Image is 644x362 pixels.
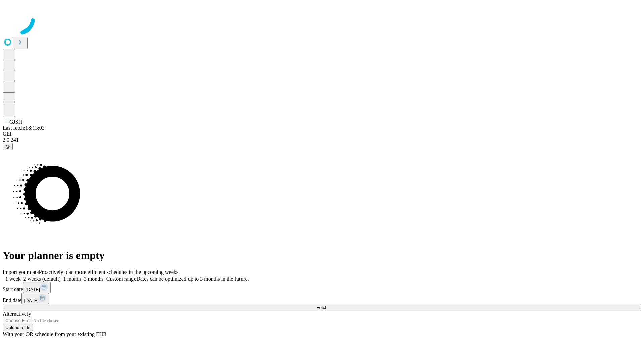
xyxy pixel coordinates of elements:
[21,293,49,304] button: [DATE]
[136,276,249,282] span: Dates can be optimized up to 3 months in the future.
[3,143,13,150] button: @
[106,276,136,282] span: Custom range
[84,276,104,282] span: 3 months
[63,276,81,282] span: 1 month
[39,269,180,275] span: Proactively plan more efficient schedules in the upcoming weeks.
[5,144,10,149] span: @
[3,304,641,311] button: Fetch
[3,293,641,304] div: End date
[3,269,39,275] span: Import your data
[3,131,641,137] div: GEI
[23,282,51,293] button: [DATE]
[3,137,641,143] div: 2.0.241
[26,287,40,292] span: [DATE]
[5,276,21,282] span: 1 week
[3,125,45,131] span: Last fetch: 18:13:03
[316,305,327,310] span: Fetch
[3,324,33,331] button: Upload a file
[9,119,22,125] span: GJSH
[3,249,641,262] h1: Your planner is empty
[24,298,38,303] span: [DATE]
[3,331,107,337] span: With your OR schedule from your existing EHR
[23,276,61,282] span: 2 weeks (default)
[3,282,641,293] div: Start date
[3,311,31,317] span: Alternatively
